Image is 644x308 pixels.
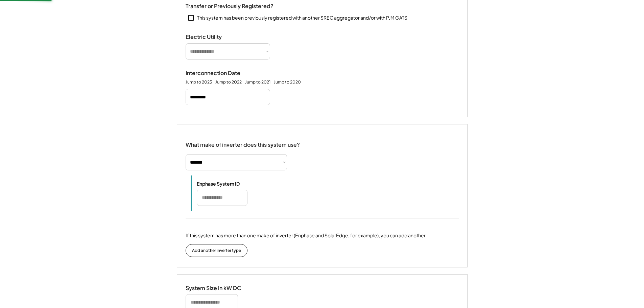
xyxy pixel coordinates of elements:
div: If this system has more than one make of inverter (Enphase and SolarEdge, for example), you can a... [186,232,427,239]
div: Jump to 2021 [245,79,270,85]
div: What make of inverter does this system use? [186,135,300,150]
div: This system has been previously registered with another SREC aggregator and/or with PJM GATS [197,15,407,21]
div: Electric Utility [186,33,253,41]
div: System Size in kW DC [186,285,253,292]
div: Enphase System ID [197,181,264,187]
div: Transfer or Previously Registered? [186,3,273,10]
div: Interconnection Date [186,70,253,77]
button: Add another inverter type [186,244,247,257]
div: Jump to 2022 [215,79,242,85]
div: Jump to 2020 [274,79,301,85]
div: Jump to 2023 [186,79,212,85]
